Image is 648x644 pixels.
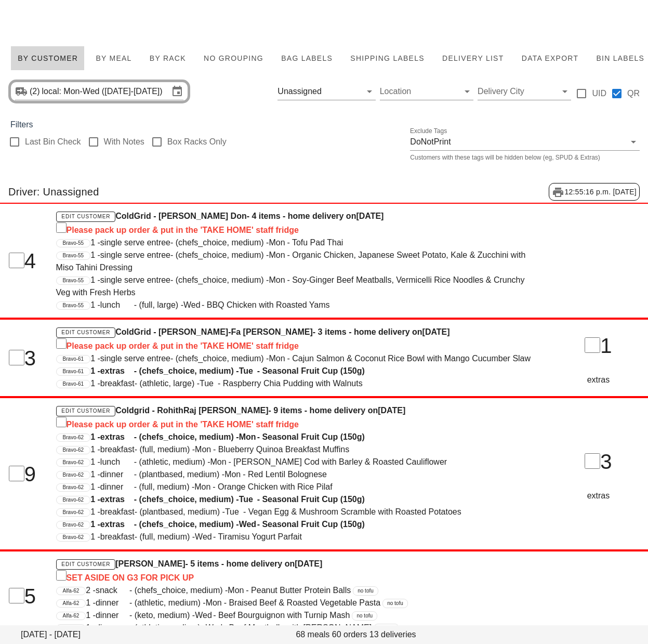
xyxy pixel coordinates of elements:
span: single serve entree [100,249,170,261]
a: Edit Customer [56,212,116,222]
span: No grouping [203,54,263,62]
button: By Customer [10,46,85,71]
span: Wed [206,622,224,634]
label: With Notes [104,137,144,147]
span: Wed [239,518,257,531]
div: Delivery City [478,83,571,100]
span: Mon [269,352,287,365]
a: Edit Customer [56,406,116,416]
label: Exclude Tags [410,127,447,135]
span: extras [100,518,134,531]
div: 3 [550,446,647,477]
span: 1 - - (plantbased, medium) - - Red Lentil Bolognese [90,470,327,479]
span: Bravo-62 [63,459,84,466]
span: Bravo-62 [63,534,84,541]
span: 1 - - (athletic, medium) - - Beef Meatballs with [PERSON_NAME] [86,623,372,632]
span: Bravo-55 [63,240,84,247]
span: lunch [100,299,134,311]
span: extras [100,493,134,506]
div: Please pack up order & put in the 'TAKE HOME' staff fridge [56,417,537,431]
span: Bravo-55 [63,252,84,259]
span: 1 - - (athletic, medium) - - Braised Beef & Roasted Vegetable Pasta [86,598,380,607]
span: Bravo-61 [63,356,84,363]
a: Edit Customer [56,559,116,570]
span: [DATE] [295,559,322,568]
span: Bravo-62 [63,446,84,454]
span: Tue [239,493,257,506]
span: 1 - - (athletic, large) - - Raspberry Chia Pudding with Walnuts [90,379,363,388]
span: Mon [239,431,257,443]
span: Mon [224,468,243,481]
button: By Meal [89,46,138,71]
button: Bag Labels [274,46,339,71]
span: Bravo-62 [63,496,84,504]
span: By Customer [17,54,78,62]
span: Alfa-62 [63,587,80,595]
span: breakfast [100,506,135,518]
div: DoNotPrint [410,137,451,147]
span: extras [100,431,134,443]
span: By Rack [149,54,186,62]
span: Tue [200,377,218,390]
span: Wed [183,299,202,311]
span: Wed [195,609,213,622]
span: Alfa-62 [63,625,80,632]
span: 1 - - (full, medium) - - Orange Chicken with Rice Pilaf [90,482,332,491]
span: 1 - - (chefs_choice, medium) - - Seasonal Fruit Cup (150g) [90,432,365,441]
span: Bag Labels [281,54,333,62]
span: extras [100,365,134,377]
span: 1 - - (plantbased, medium) - - Vegan Egg & Mushroom Scramble with Roasted Potatoes [90,507,461,516]
span: Mon [206,597,224,609]
button: No grouping [197,46,270,71]
div: Unassigned [277,87,322,96]
span: Mon [269,249,287,261]
span: dinner [96,609,129,622]
div: Unassigned [277,83,375,100]
span: [DATE] [356,212,383,220]
button: Data Export [515,46,586,71]
span: 1 - - (full, medium) - - Tiramisu Yogurt Parfait [90,532,302,541]
span: lunch [100,456,134,468]
span: By Meal [95,54,131,62]
label: UID [592,88,606,99]
h4: [PERSON_NAME] - 5 items - home delivery on [56,558,537,584]
span: Bravo-62 [63,471,84,479]
div: Exclude TagsDoNotPrint [410,134,640,150]
span: breakfast [100,531,135,543]
span: Bravo-61 [63,380,84,388]
span: single serve entree [100,274,170,286]
span: Tue [239,365,257,377]
span: Bravo-62 [63,521,84,529]
label: QR [627,88,640,99]
span: 1 - - (chefs_choice, medium) - - Tofu Pad Thai [90,238,343,247]
span: Edit Customer [61,214,110,219]
a: Edit Customer [56,327,116,338]
span: Mon [195,443,213,456]
span: [DATE] [422,327,450,336]
span: breakfast [100,443,135,456]
span: Bravo-62 [63,509,84,516]
h4: ColdGrid - [PERSON_NAME] Don - 4 items - home delivery on [56,210,537,236]
button: Shipping Labels [343,46,431,71]
span: 1 - - (full, large) - - BBQ Chicken with Roasted Yams [90,300,329,309]
span: 2 - - (chefs_choice, medium) - - Peanut Butter Protein Balls [86,586,351,595]
span: Mon [269,236,287,249]
span: 1 - - (athletic, medium) - - [PERSON_NAME] Cod with Barley & Roasted Cauliflower [90,457,447,466]
span: Mon [194,481,213,493]
span: single serve entree [100,236,170,249]
span: 1 - - (chefs_choice, medium) - - Seasonal Fruit Cup (150g) [90,495,365,504]
span: Wed [195,531,213,543]
div: (2) [30,86,42,97]
span: 1 - - (chefs_choice, medium) - - Cajun Salmon & Coconut Rice Bowl with Mango Cucumber Slaw [90,354,531,363]
span: breakfast [100,377,135,390]
span: snack [96,584,129,597]
div: Customers with these tags will be hidden below (eg, SPUD & Extras) [410,154,640,161]
span: Bravo-55 [63,277,84,284]
span: dinner [96,622,129,634]
span: Edit Customer [61,408,110,414]
span: Mon [269,274,287,286]
span: 1 - - (full, medium) - - Blueberry Quinoa Breakfast Muffins [90,445,349,454]
span: Edit Customer [61,561,110,567]
div: Please pack up order & put in the 'TAKE HOME' staff fridge [56,338,537,352]
span: Tue [225,506,243,518]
